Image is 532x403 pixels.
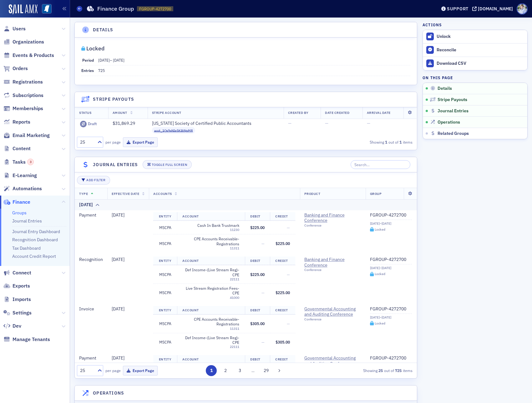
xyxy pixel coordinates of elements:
[377,368,384,373] strong: 25
[139,6,171,12] span: FGROUP-4272700
[182,268,239,277] span: Def Income-(Live Stream Reg)-CPE
[351,160,410,169] input: Search…
[153,306,177,315] th: Entity
[423,30,527,43] button: Unlock
[304,268,361,272] div: Conference
[245,306,270,315] th: Debit
[3,38,44,45] a: Organizations
[3,132,50,139] a: Email Marketing
[98,65,410,75] dd: 725
[3,92,43,99] a: Subscriptions
[304,306,361,317] a: Governmental Accounting and Auditing Conference
[13,52,54,59] span: Events & Products
[182,286,239,296] span: Live Stream Registration Fees-CPE
[3,185,42,192] a: Automations
[113,58,124,63] span: [DATE]
[3,172,37,179] a: E-Learning
[112,257,124,262] span: [DATE]
[12,229,60,234] a: Journal Entry Dashboard
[3,199,30,206] a: Finance
[13,199,30,206] span: Finance
[517,3,528,14] span: Profile
[3,25,26,32] a: Users
[79,201,93,208] div: [DATE]
[304,212,361,223] a: Banking and Finance Conference
[177,355,245,364] th: Account
[13,38,44,45] span: Organizations
[375,228,385,231] div: Locked
[9,4,38,14] a: SailAMX
[305,368,413,373] div: Showing out of items
[3,145,31,152] a: Content
[384,139,388,145] strong: 1
[288,110,309,115] span: Created By
[245,212,270,221] th: Debit
[276,339,290,344] span: $305.00
[113,110,127,115] span: Amount
[80,367,94,374] div: 25
[304,355,361,366] a: Governmental Accounting and Auditing Conference
[423,22,442,28] h4: Actions
[152,127,195,134] span: acct_1Qs9xNIe5K8tNpMR
[13,92,43,99] span: Subscriptions
[304,191,321,196] span: Product
[261,365,271,376] button: 29
[370,222,412,226] div: [DATE]–[DATE]
[437,47,524,53] div: Reconcile
[370,315,412,319] div: [DATE]–[DATE]
[152,163,187,166] div: Toggle Full Screen
[42,4,52,14] img: SailAMX
[220,365,231,376] button: 2
[153,355,177,364] th: Entity
[270,212,295,221] th: Credit
[98,58,124,63] span: –
[12,218,42,224] a: Journal Entries
[423,43,527,57] button: Reconcile
[367,110,391,115] span: Arrival Date
[398,139,403,145] strong: 1
[13,172,37,179] span: E-Learning
[93,27,114,33] h4: Details
[249,368,257,373] span: …
[79,306,94,312] span: Invoice
[270,306,295,315] th: Credit
[304,317,361,321] div: Conference
[370,266,412,270] div: [DATE]–[DATE]
[79,212,96,218] span: Payment
[182,246,239,250] div: 11311
[13,185,42,192] span: Automations
[437,61,524,66] div: Download CSV
[3,119,30,125] a: Reports
[250,321,265,326] span: $305.00
[153,221,177,234] td: MSCPA
[182,345,239,349] div: 22111
[112,306,124,312] span: [DATE]
[177,212,245,221] th: Account
[472,7,515,11] button: [DOMAIN_NAME]
[447,6,469,12] div: Support
[276,241,290,246] span: $225.00
[276,290,290,295] span: $225.00
[375,322,385,325] div: Locked
[270,355,295,364] th: Credit
[3,105,43,112] a: Memberships
[478,6,513,12] div: [DOMAIN_NAME]
[438,120,460,125] span: Operations
[182,335,239,345] span: Def Income-(Live Stream Reg)-CPE
[13,283,30,289] span: Exports
[305,139,413,145] div: Showing out of items
[370,257,412,263] a: FGROUP-4272700
[370,355,412,361] a: FGROUP-4272700
[13,105,43,112] span: Memberships
[3,336,50,343] a: Manage Tenants
[12,210,27,216] a: Groups
[394,368,403,373] strong: 725
[13,65,28,72] span: Orders
[13,119,30,125] span: Reports
[234,365,245,376] button: 3
[93,390,124,396] h4: Operations
[438,97,467,103] span: Stripe Payouts
[370,212,412,218] a: FGROUP-4272700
